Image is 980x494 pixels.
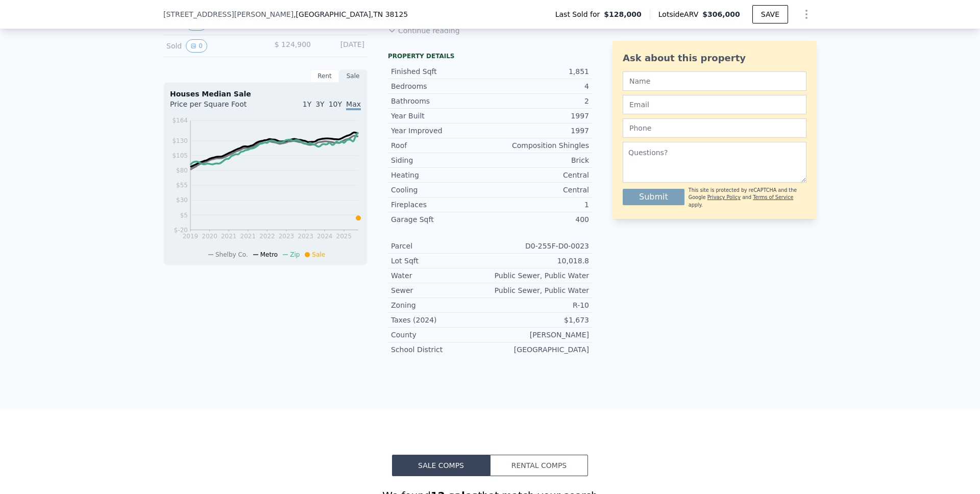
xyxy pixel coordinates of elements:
div: Year Improved [391,126,490,136]
span: , TN 38125 [371,10,408,18]
button: View historical data [186,39,207,53]
span: $306,000 [702,10,740,18]
tspan: $55 [176,182,188,189]
tspan: 2025 [336,233,352,240]
div: Sold [166,39,257,53]
span: $ 124,900 [275,40,311,48]
button: SAVE [752,5,788,23]
a: Privacy Policy [707,194,741,200]
span: Metro [260,251,278,258]
div: Cooling [391,185,490,195]
tspan: 2021 [221,233,237,240]
div: 400 [490,214,589,225]
div: 1,851 [490,66,589,77]
span: 3Y [315,100,324,108]
span: Max [346,100,361,110]
div: [DATE] [319,39,364,53]
div: Houses Median Sale [170,89,361,99]
span: 1Y [303,100,311,108]
div: Roof [391,140,490,151]
div: 1997 [490,126,589,136]
div: 10,018.8 [490,256,589,266]
tspan: $164 [172,117,188,124]
input: Phone [623,118,806,138]
span: Sale [312,251,325,258]
tspan: $-20 [174,227,188,234]
tspan: $130 [172,137,188,144]
tspan: 2024 [317,233,333,240]
span: [STREET_ADDRESS][PERSON_NAME] [163,9,293,19]
div: This site is protected by reCAPTCHA and the Google and apply. [689,187,806,209]
div: 1997 [490,111,589,121]
div: Finished Sqft [391,66,490,77]
div: Lot Sqft [391,256,490,266]
tspan: 2020 [202,233,217,240]
div: Sale [339,69,367,83]
div: Heating [391,170,490,180]
tspan: 2022 [259,233,275,240]
div: Year Built [391,111,490,121]
tspan: $80 [176,167,188,174]
span: , [GEOGRAPHIC_DATA] [293,9,408,19]
div: Zoning [391,300,490,310]
div: Sewer [391,285,490,295]
div: Public Sewer, Public Water [490,285,589,295]
div: Rent [310,69,339,83]
div: Composition Shingles [490,140,589,151]
div: Siding [391,155,490,165]
div: $1,673 [490,315,589,325]
div: Fireplaces [391,200,490,210]
div: Property details [388,52,592,60]
tspan: 2023 [298,233,313,240]
div: Central [490,185,589,195]
div: D0-255F-D0-0023 [490,241,589,251]
div: School District [391,344,490,355]
div: Garage Sqft [391,214,490,225]
div: 4 [490,81,589,91]
div: 1 [490,200,589,210]
div: [PERSON_NAME] [490,330,589,340]
div: Ask about this property [623,51,806,65]
div: Price per Square Foot [170,99,265,115]
div: Parcel [391,241,490,251]
tspan: 2023 [279,233,295,240]
div: 2 [490,96,589,106]
input: Email [623,95,806,114]
tspan: $5 [180,212,188,219]
input: Name [623,71,806,91]
tspan: 2021 [240,233,256,240]
tspan: 2019 [183,233,199,240]
div: Water [391,270,490,281]
div: [GEOGRAPHIC_DATA] [490,344,589,355]
button: Continue reading [388,26,460,36]
span: Last Sold for [555,9,604,19]
div: Public Sewer, Public Water [490,270,589,281]
button: Submit [623,189,684,205]
div: Brick [490,155,589,165]
button: Sale Comps [392,455,490,476]
span: 10Y [329,100,342,108]
div: Taxes (2024) [391,315,490,325]
div: Central [490,170,589,180]
div: Bedrooms [391,81,490,91]
tspan: $105 [172,152,188,159]
span: Shelby Co. [215,251,248,258]
span: Lotside ARV [658,9,702,19]
a: Terms of Service [753,194,793,200]
span: Zip [290,251,300,258]
div: Bathrooms [391,96,490,106]
div: County [391,330,490,340]
span: $128,000 [604,9,642,19]
button: Show Options [796,4,817,24]
div: R-10 [490,300,589,310]
button: Rental Comps [490,455,588,476]
tspan: $30 [176,196,188,204]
